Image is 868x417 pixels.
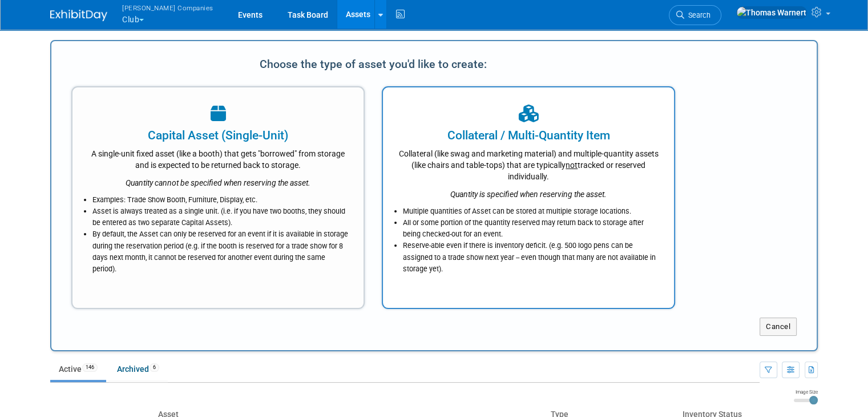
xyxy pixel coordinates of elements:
[87,127,349,144] div: Capital Asset (Single-Unit)
[794,388,818,395] div: Image Size
[450,190,607,199] i: Quantity is specified when reserving the asset.
[397,127,660,144] div: Collateral / Multi-Quantity Item
[71,53,675,75] div: Choose the type of asset you'd like to create:
[122,2,213,14] span: [PERSON_NAME] Companies
[403,240,660,274] li: Reserve-able even if there is inventory deficit. (e.g. 500 logo pens can be assigned to a trade s...
[92,228,349,275] li: By default, the Asset can only be reserved for an event if it is available in storage during the ...
[736,6,807,19] img: Thomas Warnert
[126,178,310,187] i: Quantity cannot be specified when reserving the asset.
[566,161,578,170] span: not
[684,11,710,19] span: Search
[403,217,660,240] li: All or some portion of the quantity reserved may return back to storage after being checked-out f...
[92,206,349,228] li: Asset is always treated as a single unit. (i.e. if you have two booths, they should be entered as...
[760,318,797,336] button: Cancel
[403,206,660,217] li: Multiple quantities of Asset can be stored at multiple storage locations.
[82,363,98,372] span: 146
[50,10,107,21] img: ExhibitDay
[397,144,660,182] div: Collateral (like swag and marketing material) and multiple-quantity assets (like chairs and table...
[150,363,159,372] span: 6
[50,358,106,380] a: Active146
[669,5,721,25] a: Search
[92,194,349,206] li: Examples: Trade Show Booth, Furniture, Display, etc.
[87,144,349,171] div: A single-unit fixed asset (like a booth) that gets "borrowed" from storage and is expected to be ...
[108,358,168,380] a: Archived6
